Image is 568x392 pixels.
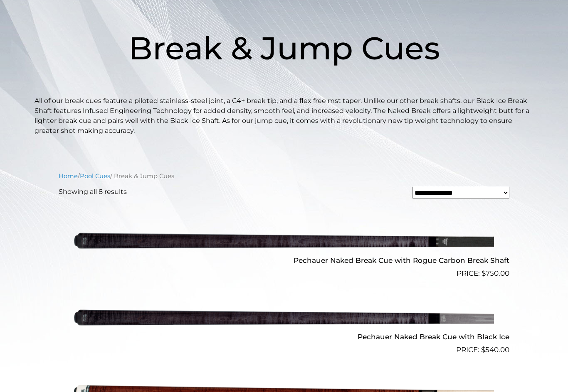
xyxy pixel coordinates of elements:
[481,346,509,354] bdi: 540.00
[35,96,533,136] p: All of our break cues feature a piloted stainless-steel joint, a C4+ break tip, and a flex free m...
[482,269,486,278] span: $
[74,283,494,353] img: Pechauer Naked Break Cue with Black Ice
[80,173,110,180] a: Pool Cues
[74,206,494,276] img: Pechauer Naked Break Cue with Rogue Carbon Break Shaft
[128,29,440,68] span: Break & Jump Cues
[481,346,485,354] span: $
[59,253,509,268] h2: Pechauer Naked Break Cue with Rogue Carbon Break Shaft
[59,206,509,279] a: Pechauer Naked Break Cue with Rogue Carbon Break Shaft $750.00
[59,172,509,181] nav: Breadcrumb
[412,187,509,199] select: Shop order
[482,269,509,278] bdi: 750.00
[59,173,78,180] a: Home
[59,187,127,197] p: Showing all 8 results
[59,330,509,345] h2: Pechauer Naked Break Cue with Black Ice
[59,283,509,356] a: Pechauer Naked Break Cue with Black Ice $540.00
